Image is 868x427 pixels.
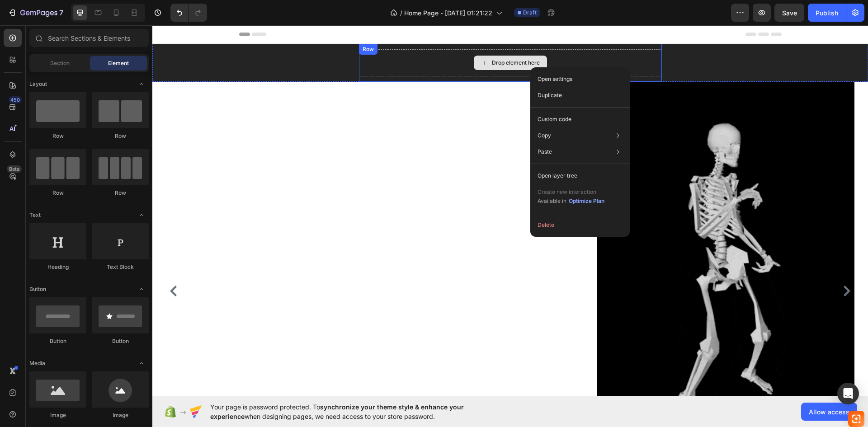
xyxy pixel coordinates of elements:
div: Image [29,411,86,419]
p: Paste [538,148,552,156]
span: synchronize your theme style & enhance your experience [210,403,464,420]
span: Toggle open [134,282,149,296]
span: Button [29,285,46,293]
span: Toggle open [134,356,149,371]
div: Button [92,337,149,345]
div: Row [208,20,223,28]
span: Your page is password protected. To when designing pages, we need access to your store password. [210,402,499,421]
span: Save [782,9,797,17]
span: Element [108,59,129,67]
span: Section [50,59,70,67]
span: Draft [523,9,537,17]
span: Media [29,359,45,367]
div: Optimize Plan [569,197,604,205]
span: Text [29,211,41,219]
div: Text Block [92,263,149,271]
div: Image [92,411,149,419]
button: Delete [534,217,626,233]
input: Search Sections & Elements [29,29,149,47]
div: Row [92,189,149,197]
p: Duplicate [538,91,562,99]
p: 7 [59,7,63,18]
span: Home Page - [DATE] 01:21:22 [404,8,492,18]
iframe: Design area [152,25,868,396]
p: Open layer tree [538,172,577,180]
div: Drop element here [340,34,387,41]
div: Beta [7,165,22,173]
div: Open Intercom Messenger [837,383,859,404]
div: Row [29,189,86,197]
span: Toggle open [134,208,149,222]
button: Optimize Plan [568,197,605,206]
button: Publish [808,4,846,22]
div: Button [29,337,86,345]
button: Allow access [801,403,857,421]
span: Toggle open [134,77,149,91]
button: Carousel Back Arrow [14,258,28,273]
span: Available in [538,197,566,204]
span: / [400,8,402,18]
p: Open settings [538,75,572,83]
div: Row [29,132,86,140]
button: Carousel Next Arrow [687,258,702,273]
p: Custom code [538,115,571,123]
div: Row [92,132,149,140]
span: Layout [29,80,47,88]
div: Publish [816,8,838,18]
button: Save [774,4,804,22]
p: Create new interaction [538,188,605,197]
div: Undo/Redo [170,4,207,22]
div: Heading [29,263,86,271]
button: 7 [4,4,67,22]
div: 450 [9,96,22,103]
span: Allow access [809,407,849,417]
p: Copy [538,131,551,140]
